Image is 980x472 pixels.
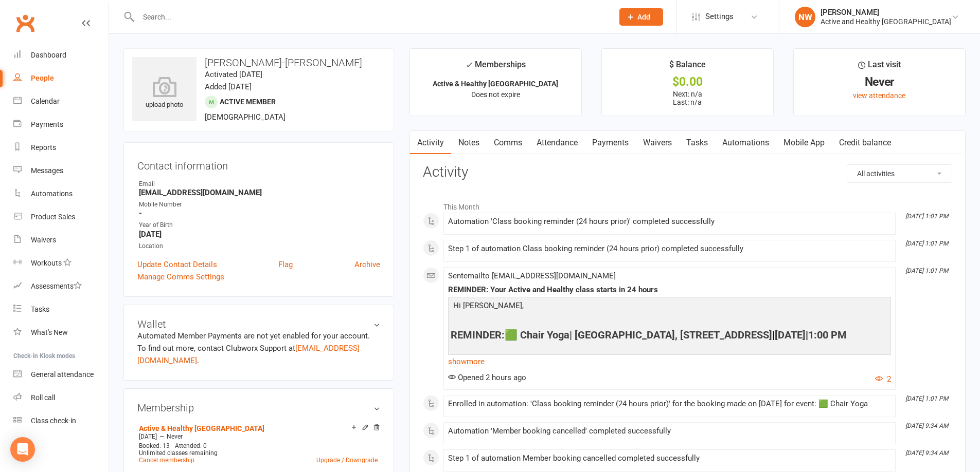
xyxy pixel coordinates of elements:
div: Class check-in [31,417,76,425]
a: Cancel membership [139,457,194,464]
strong: [EMAIL_ADDRESS][DOMAIN_NAME] [139,188,380,197]
h3: Membership [137,402,380,413]
a: Comms [487,131,529,155]
span: Booked: 13 [139,442,170,449]
a: Manage Comms Settings [137,271,224,283]
i: [DATE] 1:01 PM [905,240,948,247]
div: Open Intercom Messenger [10,437,35,462]
a: Automations [13,182,109,205]
button: Add [619,8,663,26]
div: Reports [31,143,56,152]
span: Sent email to [EMAIL_ADDRESS][DOMAIN_NAME] [448,271,616,280]
div: $0.00 [611,77,764,87]
a: Active & Healthy [GEOGRAPHIC_DATA] [139,424,264,432]
div: Last visit [858,58,901,77]
div: People [31,74,54,82]
div: Never [803,77,956,87]
i: [DATE] 1:01 PM [905,213,948,220]
h3: Wallet [137,318,380,330]
div: Year of Birth [139,220,380,230]
a: Activity [410,131,451,155]
i: [DATE] 1:01 PM [905,395,948,402]
h3: Contact information [137,156,380,172]
div: Mobile Number [139,200,380,210]
a: show more [448,354,891,369]
strong: [DATE] [139,230,380,239]
a: Messages [13,159,109,182]
a: Notes [451,131,487,155]
div: Calendar [31,97,60,105]
input: Search... [135,10,606,24]
a: view attendance [853,91,905,100]
a: What's New [13,321,109,344]
span: Does not expire [471,90,520,99]
div: Roll call [31,393,55,402]
div: Enrolled in automation: 'Class booking reminder (24 hours prior)' for the booking made on [DATE] ... [448,400,891,408]
div: — [136,432,380,441]
no-payment-system: Automated Member Payments are not yet enabled for your account. To find out more, contact Clubwor... [137,331,370,365]
span: REMINDER: [451,329,505,341]
div: NW [795,7,815,27]
div: upload photo [132,77,197,110]
a: Upgrade / Downgrade [316,457,378,464]
a: Credit balance [832,131,898,155]
div: Automation 'Member booking cancelled' completed successfully [448,427,891,436]
div: Location [139,241,380,251]
i: [DATE] 1:01 PM [905,267,948,274]
a: Assessments [13,275,109,298]
i: [DATE] 9:34 AM [905,422,948,429]
a: Update Contact Details [137,258,217,271]
div: Automations [31,190,73,198]
a: [EMAIL_ADDRESS][DOMAIN_NAME] [137,344,360,365]
div: Waivers [31,236,56,244]
h3: Activity [423,164,952,180]
span: Active member [220,98,276,106]
time: Activated [DATE] [205,70,262,79]
span: Opened 2 hours ago [448,373,526,382]
p: Hi [PERSON_NAME], [451,299,888,314]
a: Payments [13,113,109,136]
a: Tasks [13,298,109,321]
a: Calendar [13,90,109,113]
span: [DEMOGRAPHIC_DATA] [205,112,286,122]
a: Waivers [13,229,109,252]
i: ✓ [466,60,472,70]
a: Payments [585,131,636,155]
div: Step 1 of automation Member booking cancelled completed successfully [448,454,891,463]
span: | [772,329,775,341]
div: Product Sales [31,213,75,221]
span: [DATE] [139,433,157,440]
a: Mobile App [776,131,832,155]
a: Attendance [529,131,585,155]
span: Never [167,433,183,440]
i: [DATE] 9:34 AM [905,449,948,457]
a: Workouts [13,252,109,275]
div: What's New [31,328,68,336]
a: Archive [354,258,380,271]
a: People [13,67,109,90]
div: Step 1 of automation Class booking reminder (24 hours prior) completed successfully [448,244,891,253]
span: Add [637,13,650,21]
div: Payments [31,120,63,128]
a: Clubworx [12,10,38,36]
a: Reports [13,136,109,159]
h4: 🟩 Chair Yoga| [GEOGRAPHIC_DATA], [STREET_ADDRESS] [DATE] 1:00 PM [451,329,888,341]
div: Assessments [31,282,82,290]
div: Dashboard [31,51,66,59]
a: Tasks [679,131,715,155]
a: Automations [715,131,776,155]
div: Automation 'Class booking reminder (24 hours prior)' completed successfully [448,217,891,226]
strong: Active & Healthy [GEOGRAPHIC_DATA] [433,80,558,88]
div: $ Balance [669,58,706,77]
div: General attendance [31,370,94,379]
div: Tasks [31,305,49,313]
a: General attendance kiosk mode [13,363,109,386]
a: Flag [278,258,293,271]
span: Unlimited classes remaining [139,449,218,457]
a: Product Sales [13,205,109,229]
strong: - [139,209,380,218]
a: Roll call [13,386,109,409]
p: Next: n/a Last: n/a [611,90,764,106]
div: Memberships [466,58,526,77]
div: Active and Healthy [GEOGRAPHIC_DATA] [821,17,951,26]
